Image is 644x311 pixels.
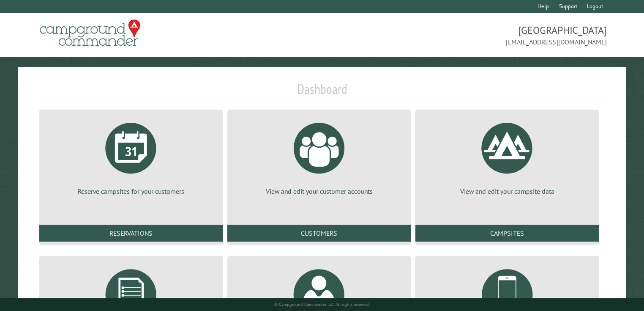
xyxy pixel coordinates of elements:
[237,187,401,196] p: View and edit your customer accounts
[49,116,213,196] a: Reserve campsites for your customers
[426,187,589,196] p: View and edit your campsite data
[426,116,589,196] a: View and edit your campsite data
[227,225,411,242] a: Customers
[39,225,223,242] a: Reservations
[49,187,213,196] p: Reserve campsites for your customers
[37,81,607,104] h1: Dashboard
[322,23,607,47] span: [GEOGRAPHIC_DATA] [EMAIL_ADDRESS][DOMAIN_NAME]
[415,225,599,242] a: Campsites
[274,302,370,307] small: © Campground Commander LLC. All rights reserved.
[237,116,401,196] a: View and edit your customer accounts
[37,17,143,50] img: Campground Commander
